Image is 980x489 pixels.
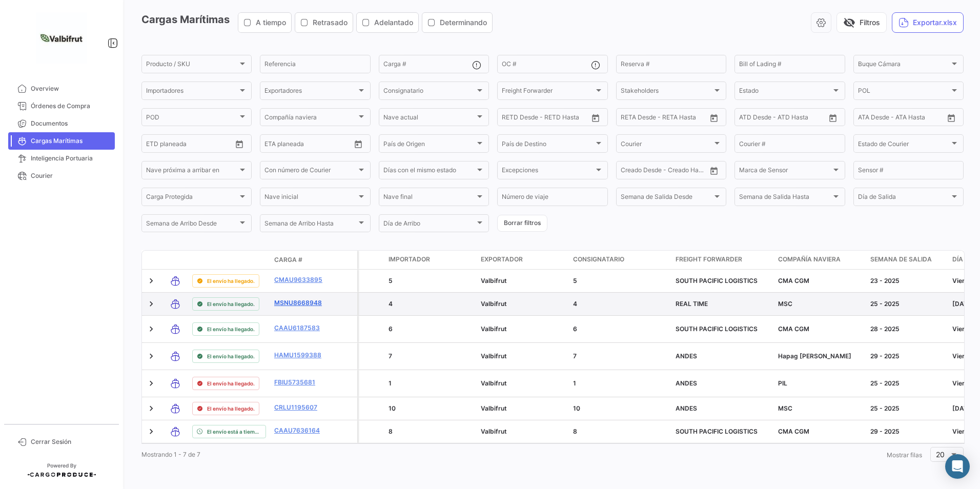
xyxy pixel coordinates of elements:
[665,168,706,175] input: Creado Hasta
[440,17,487,28] span: Determinando
[945,454,970,479] div: Abrir Intercom Messenger
[146,62,238,69] span: Producto / SKU
[8,80,115,97] a: Overview
[481,277,507,284] span: Valbifrut
[383,141,475,149] span: País de Origen
[896,115,937,123] input: ATA Hasta
[944,110,959,126] button: Open calendar
[8,132,115,150] a: Cargas Marítimas
[621,141,712,149] span: Courier
[383,221,475,229] span: Día de Arribo
[207,277,255,285] span: El envío ha llegado.
[870,404,944,413] div: 25 - 2025
[146,351,156,361] a: Expand/Collapse Row
[332,256,357,264] datatable-header-cell: Póliza
[141,12,496,33] h3: Cargas Marítimas
[676,277,758,284] span: SOUTH PACIFIC LOGISTICS
[866,251,948,269] datatable-header-cell: Semana de Salida
[573,379,576,387] span: 1
[481,325,507,333] span: Valbifrut
[858,195,950,202] span: Día de Salida
[778,325,809,333] span: CMA CGM
[146,403,156,414] a: Expand/Collapse Row
[146,299,156,309] a: Expand/Collapse Row
[774,251,866,269] datatable-header-cell: Compañía naviera
[31,171,111,180] span: Courier
[502,141,594,149] span: País de Destino
[31,136,111,146] span: Cargas Marítimas
[778,300,792,308] span: MSC
[778,277,809,284] span: CMA CGM
[146,276,156,286] a: Expand/Collapse Row
[573,277,577,284] span: 5
[274,298,328,308] a: MSNU8668948
[870,427,944,436] div: 29 - 2025
[706,163,722,178] button: Open calendar
[146,221,238,229] span: Semana de Arribo Desde
[502,89,594,96] span: Freight Forwarder
[676,352,697,360] span: ANDES
[676,300,708,308] span: REAL TIME
[870,324,944,334] div: 28 - 2025
[621,115,639,123] input: Desde
[739,89,831,96] span: Estado
[383,115,475,123] span: Nave actual
[146,426,156,437] a: Expand/Collapse Row
[207,325,255,333] span: El envío ha llegado.
[351,136,366,152] button: Open calendar
[481,352,507,360] span: Valbifrut
[671,251,774,269] datatable-header-cell: Freight Forwarder
[146,89,238,96] span: Importadores
[779,115,820,123] input: ATD Hasta
[207,379,255,388] span: El envío ha llegado.
[569,251,671,269] datatable-header-cell: Consignatario
[274,426,328,435] a: CAAU7636164
[778,404,792,412] span: MSC
[870,379,944,388] div: 25 - 2025
[573,404,580,412] span: 10
[36,12,87,64] img: 9651b2aa-50d0-4cc4-981a-81871ec1ba62.png
[481,404,507,412] span: Valbifrut
[146,378,156,389] a: Expand/Collapse Row
[778,352,851,360] span: Hapag Lloyd
[527,115,568,123] input: Hasta
[274,255,302,264] span: Carga #
[264,115,356,123] span: Compañía naviera
[621,89,712,96] span: Stakeholders
[422,13,492,32] button: Determinando
[621,168,659,175] input: Creado Desde
[274,275,328,284] a: CMAU9633895
[374,17,413,28] span: Adelantado
[573,352,577,360] span: 7
[858,115,889,123] input: ATA Desde
[207,300,255,308] span: El envío ha llegado.
[481,379,507,387] span: Valbifrut
[887,451,922,459] span: Mostrar filas
[31,101,111,111] span: Órdenes de Compra
[313,17,348,28] span: Retrasado
[146,195,238,202] span: Carga Protegida
[264,89,356,96] span: Exportadores
[870,352,944,361] div: 29 - 2025
[739,115,771,123] input: ATD Desde
[870,276,944,286] div: 23 - 2025
[858,141,950,149] span: Estado de Courier
[290,141,331,149] input: Hasta
[739,168,831,175] span: Marca de Sensor
[357,13,418,32] button: Adelantado
[778,379,787,387] span: PIL
[389,379,392,387] span: 1
[481,427,507,435] span: Valbifrut
[146,115,238,123] span: POD
[274,323,328,333] a: CAAU6187583
[31,119,111,128] span: Documentos
[146,168,238,175] span: Nave próxima a arribar en
[207,427,261,436] span: El envío está a tiempo.
[477,251,569,269] datatable-header-cell: Exportador
[870,299,944,309] div: 25 - 2025
[207,404,255,413] span: El envío ha llegado.
[870,255,932,264] span: Semana de Salida
[188,256,270,264] datatable-header-cell: Estado de Envio
[31,84,111,93] span: Overview
[502,115,520,123] input: Desde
